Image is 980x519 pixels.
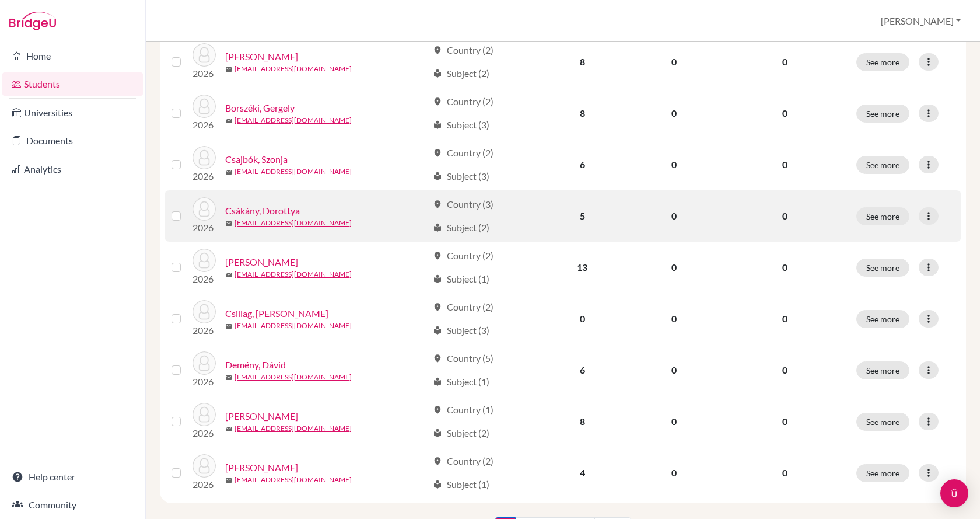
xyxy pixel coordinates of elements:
[856,53,909,71] button: See more
[433,354,442,363] span: location_on
[433,197,494,211] div: Country (3)
[192,300,216,323] img: Csillag, Miki
[433,46,442,55] span: location_on
[192,478,216,492] p: 2026
[192,221,216,235] p: 2026
[728,312,842,326] p: 0
[192,67,216,81] p: 2026
[627,242,721,293] td: 0
[225,204,300,218] a: Csákány, Dorottya
[433,118,489,132] div: Subject (3)
[538,447,627,499] td: 4
[627,36,721,88] td: 0
[433,251,442,260] span: location_on
[433,200,442,209] span: location_on
[225,50,298,64] a: [PERSON_NAME]
[225,271,232,278] span: mail
[192,197,216,221] img: Csákány, Dorottya
[192,375,216,389] p: 2026
[856,464,909,482] button: See more
[433,249,494,263] div: Country (2)
[728,106,842,120] p: 0
[433,454,494,468] div: Country (2)
[728,209,842,223] p: 0
[876,10,966,32] button: [PERSON_NAME]
[192,272,216,286] p: 2026
[433,478,489,492] div: Subject (1)
[225,101,295,115] a: Borszéki, Gergely
[433,148,442,158] span: location_on
[192,403,216,426] img: Domonkos, Luca
[2,101,143,124] a: Universities
[856,413,909,431] button: See more
[728,363,842,377] p: 0
[856,207,909,225] button: See more
[538,293,627,344] td: 0
[433,120,442,130] span: local_library
[235,166,352,177] a: [EMAIL_ADDRESS][DOMAIN_NAME]
[192,43,216,67] img: Boros, Annamária
[538,396,627,447] td: 8
[192,454,216,478] img: Eigler, András
[192,146,216,169] img: Csajbók, Szonja
[856,156,909,174] button: See more
[2,72,143,96] a: Students
[235,64,352,74] a: [EMAIL_ADDRESS][DOMAIN_NAME]
[2,493,143,517] a: Community
[433,95,494,109] div: Country (2)
[627,344,721,396] td: 0
[433,405,442,414] span: location_on
[225,426,232,433] span: mail
[433,223,442,232] span: local_library
[627,190,721,242] td: 0
[433,97,442,106] span: location_on
[538,190,627,242] td: 5
[433,43,494,57] div: Country (2)
[433,480,442,489] span: local_library
[856,361,909,379] button: See more
[433,300,494,314] div: Country (2)
[2,465,143,489] a: Help center
[728,414,842,429] p: 0
[433,274,442,284] span: local_library
[538,242,627,293] td: 13
[433,302,442,312] span: location_on
[856,310,909,328] button: See more
[225,461,298,475] a: [PERSON_NAME]
[225,306,328,321] a: Csillag, [PERSON_NAME]
[538,139,627,190] td: 6
[538,88,627,139] td: 8
[225,255,298,269] a: [PERSON_NAME]
[192,426,216,440] p: 2026
[192,95,216,118] img: Borszéki, Gergely
[728,260,842,274] p: 0
[225,117,232,124] span: mail
[627,447,721,499] td: 0
[433,377,442,386] span: local_library
[433,457,442,466] span: location_on
[225,374,232,381] span: mail
[192,323,216,337] p: 2026
[225,409,298,423] a: [PERSON_NAME]
[192,118,216,132] p: 2026
[627,396,721,447] td: 0
[433,429,442,438] span: local_library
[433,67,489,81] div: Subject (2)
[225,477,232,484] span: mail
[2,129,143,152] a: Documents
[235,115,352,126] a: [EMAIL_ADDRESS][DOMAIN_NAME]
[225,323,232,330] span: mail
[856,105,909,123] button: See more
[728,466,842,480] p: 0
[235,372,352,382] a: [EMAIL_ADDRESS][DOMAIN_NAME]
[627,293,721,344] td: 0
[192,249,216,272] img: Csaplár, György
[538,36,627,88] td: 8
[728,158,842,172] p: 0
[225,220,232,227] span: mail
[433,221,489,235] div: Subject (2)
[433,351,494,365] div: Country (5)
[235,321,352,331] a: [EMAIL_ADDRESS][DOMAIN_NAME]
[235,475,352,485] a: [EMAIL_ADDRESS][DOMAIN_NAME]
[433,323,489,337] div: Subject (3)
